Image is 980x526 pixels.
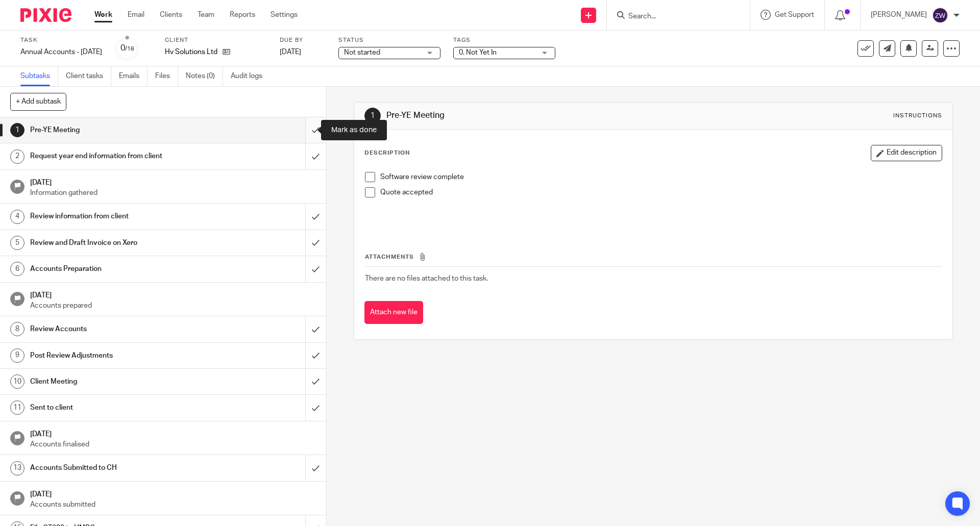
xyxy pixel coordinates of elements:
[380,187,941,197] p: Quote accepted
[30,122,207,138] h1: Pre-YE Meeting
[119,66,148,86] a: Emails
[20,8,71,22] img: Pixie
[932,7,948,23] img: svg%3E
[30,427,316,439] h1: [DATE]
[128,10,144,20] a: Email
[893,112,942,120] div: Instructions
[380,172,941,182] p: Software review complete
[30,148,207,164] h1: Request year end information from client
[165,47,217,57] p: Hv Solutions Ltd
[10,461,24,475] div: 13
[230,10,255,20] a: Reports
[10,400,24,415] div: 11
[30,460,207,475] h1: Accounts Submitted to CH
[280,36,326,44] label: Due by
[871,145,942,161] button: Edit description
[344,49,380,56] span: Not started
[30,374,207,389] h1: Client Meeting
[30,487,316,499] h1: [DATE]
[30,321,207,337] h1: Review Accounts
[10,322,24,336] div: 8
[30,235,207,251] h1: Review and Draft Invoice on Xero
[364,149,410,157] p: Description
[186,66,223,86] a: Notes (0)
[10,93,66,110] button: + Add subtask
[10,348,24,363] div: 9
[20,47,102,57] div: Annual Accounts - [DATE]
[20,47,102,57] div: Annual Accounts - July 2025
[30,439,316,449] p: Accounts finalised
[365,275,488,282] span: There are no files attached to this task.
[30,188,316,198] p: Information gathered
[364,108,381,124] div: 1
[365,254,414,260] span: Attachments
[165,36,267,44] label: Client
[30,499,316,510] p: Accounts submitted
[775,11,814,18] span: Get Support
[364,301,423,324] button: Attach new file
[30,288,316,300] h1: [DATE]
[30,261,207,277] h1: Accounts Preparation
[338,36,440,44] label: Status
[10,374,24,389] div: 10
[871,10,927,20] p: [PERSON_NAME]
[10,123,24,137] div: 1
[280,48,301,56] span: [DATE]
[627,12,719,21] input: Search
[155,66,178,86] a: Files
[459,49,497,56] span: 0. Not Yet In
[271,10,298,20] a: Settings
[160,10,182,20] a: Clients
[10,149,24,164] div: 2
[20,66,58,86] a: Subtasks
[30,348,207,363] h1: Post Review Adjustments
[386,110,675,121] h1: Pre-YE Meeting
[125,46,134,52] small: /16
[30,300,316,311] p: Accounts prepared
[30,209,207,224] h1: Review information from client
[10,236,24,250] div: 5
[30,175,316,188] h1: [DATE]
[10,262,24,276] div: 6
[120,42,134,54] div: 0
[10,210,24,224] div: 4
[453,36,555,44] label: Tags
[198,10,214,20] a: Team
[20,36,102,44] label: Task
[30,400,207,415] h1: Sent to client
[231,66,270,86] a: Audit logs
[66,66,111,86] a: Client tasks
[94,10,112,20] a: Work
